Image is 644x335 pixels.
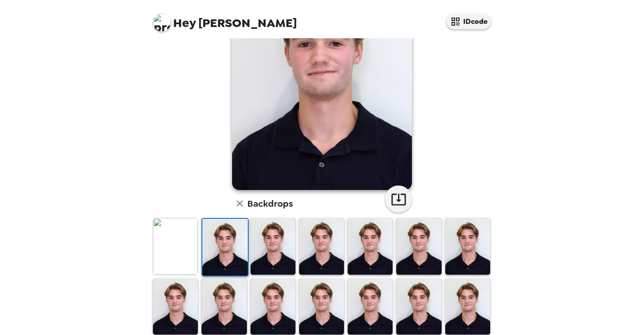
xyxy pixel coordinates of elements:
img: Original [153,218,198,274]
span: [PERSON_NAME] [153,9,297,29]
img: profile pic [153,14,171,32]
span: Hey [173,15,196,31]
h6: Backdrops [247,196,293,211]
button: IDcode [446,14,491,29]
